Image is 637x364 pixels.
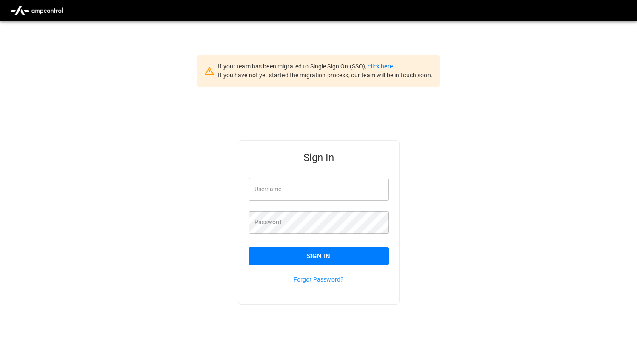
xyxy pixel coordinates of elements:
h5: Sign In [249,151,389,164]
button: Sign In [249,247,389,265]
span: If your team has been migrated to Single Sign On (SSO), [218,63,368,70]
a: click here. [368,63,394,70]
span: If you have not yet started the migration process, our team will be in touch soon. [218,72,433,79]
p: Forgot Password? [249,275,389,284]
img: ampcontrol.io logo [7,3,66,19]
